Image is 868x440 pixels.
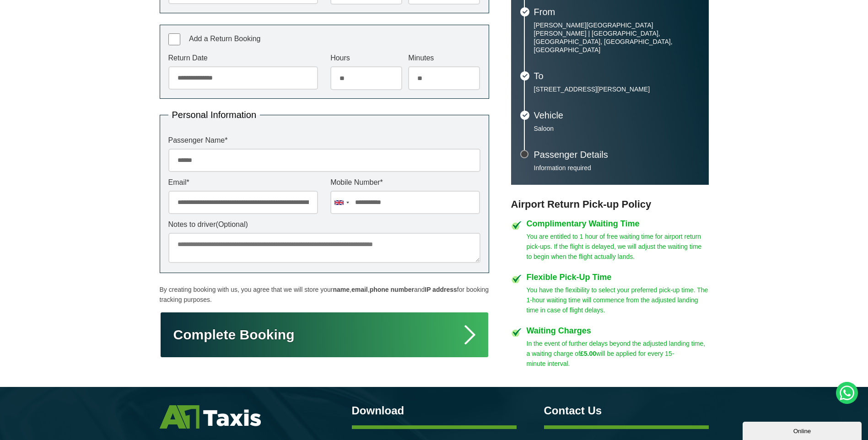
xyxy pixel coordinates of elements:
h3: Airport Return Pick-up Policy [511,199,709,210]
p: By creating booking with us, you agree that we will store your , , and for booking tracking purpo... [160,284,489,305]
h3: Passenger Details [534,150,700,159]
label: Return Date [168,54,318,62]
strong: IP address [425,286,457,293]
span: Add a Return Booking [189,35,261,43]
img: A1 Taxis St Albans [160,405,261,429]
p: [STREET_ADDRESS][PERSON_NAME] [534,85,700,93]
label: Hours [330,54,402,62]
h4: Complimentary Waiting Time [527,220,709,228]
label: Notes to driver [168,221,480,228]
h3: From [534,7,700,16]
h3: To [534,71,700,80]
label: Mobile Number [330,179,480,186]
h4: Waiting Charges [527,327,709,335]
label: Email [168,179,318,186]
button: Complete Booking [160,311,489,358]
strong: name [333,286,350,293]
strong: phone number [370,286,414,293]
p: You have the flexibility to select your preferred pick-up time. The 1-hour waiting time will comm... [527,285,709,315]
input: Add a Return Booking [168,33,180,45]
p: Saloon [534,124,700,133]
h3: Contact Us [544,405,709,416]
strong: £5.00 [580,350,596,357]
h3: Download [352,405,517,416]
strong: email [351,286,368,293]
legend: Personal Information [168,110,260,119]
span: (Optional) [216,220,248,228]
iframe: chat widget [743,420,863,440]
p: You are entitled to 1 hour of free waiting time for airport return pick-ups. If the flight is del... [527,231,709,262]
p: [PERSON_NAME][GEOGRAPHIC_DATA][PERSON_NAME] | [GEOGRAPHIC_DATA], [GEOGRAPHIC_DATA], [GEOGRAPHIC_D... [534,21,700,54]
div: United Kingdom: +44 [331,191,352,214]
label: Passenger Name [168,137,480,144]
label: Minutes [408,54,480,62]
h3: Vehicle [534,111,700,120]
p: In the event of further delays beyond the adjusted landing time, a waiting charge of will be appl... [527,338,709,369]
h4: Flexible Pick-Up Time [527,273,709,281]
p: Information required [534,164,700,172]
